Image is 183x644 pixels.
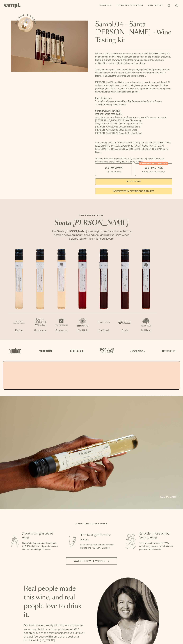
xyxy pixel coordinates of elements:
div: Gift some of the best wines from small producers in [GEOGRAPHIC_DATA]. It’s no secret that the be... [95,52,172,163]
img: Artboard_7_5b34974b-f019-449e-91fb-745f8d0877ee_x450.png [160,345,176,356]
p: Syrah [114,329,135,332]
h2: Real people made this wine, and real people love to drink it. [24,584,86,619]
p: Fall in love with a wine, or 7? We make it easy to order more bottles or glasses of your favorites. [139,542,175,551]
p: Red Blend [135,329,157,332]
strong: Santa [PERSON_NAME]: [95,110,120,112]
li: [GEOGRAPHIC_DATA] 2022 Estate Chardonnay [95,119,172,122]
p: CURRENT RELEASE [49,214,134,217]
span: [GEOGRAPHIC_DATA], [GEOGRAPHIC_DATA] [118,148,163,150]
li: Story Of Soil 2022 Gold Coast Vineyard Pinot Noir [95,122,172,125]
a: Add to cart [160,495,179,499]
a: Shop All [99,3,113,8]
p: Sampl's tasting capsule allows you to try 7 100ml glasses of premium wines without committing to ... [22,542,58,551]
img: Artboard_3_0b291449-6e8c-4d07-b2c2-3f3601a19cd1_x450.png [130,345,145,356]
li: [PERSON_NAME] 2021 Estate Grown Syrah [95,128,172,132]
button: Watch how it works [66,557,117,565]
h3: Re-order more of your favorite wine [139,531,175,540]
span: $95 - Two Pack [145,166,163,169]
button: Add to Cart [95,178,172,185]
h2: A gift that gives more [76,522,107,525]
span: $55 - One Pack [105,166,122,169]
a: Corporate Gifting [116,3,144,8]
h3: 7 premium glasses of wine [22,531,58,540]
a: interested in gifting for groups? [95,188,172,194]
p: Chardonnay [51,329,72,332]
p: Our team works directly with the winemakers to source and bottle each Sampl shipment. We’re deepl... [24,624,86,642]
li: [PERSON_NAME] 2022 La Cuadrilla Red Blend [95,125,172,128]
img: Artboard_1_c8cd28af-0030-4af1-819c-248e302c7f06_x450.png [7,345,23,356]
small: Try the Capsule [106,170,121,173]
span: Santa [PERSON_NAME] Winery 2022 [GEOGRAPHIC_DATA] [GEOGRAPHIC_DATA] [95,116,166,118]
p: Red Blend [93,329,114,332]
p: Riesling [8,329,30,332]
p: The Santa [PERSON_NAME] wine region boasts a diverse terroir, nestled between mountains and sea, ... [49,229,134,241]
h1: Sampl.04 - Santa [PERSON_NAME] - Wine Tasting Kit [95,21,172,44]
p: Pinot Noir [72,329,93,332]
img: Artboard_6_04f9a106-072f-468a-bdd7-f11783b05722_x450.png [38,345,53,356]
p: Gift a tasting flight of hand-selected, hard-to-find [US_STATE] wines. [80,543,116,550]
img: Artboard_5_7fdae55a-36fd-43f7-8bfd-f74a06a2878e_x450.png [68,345,84,356]
em: Santa [PERSON_NAME] [55,220,128,226]
span: , [117,148,118,150]
li: [PERSON_NAME] 2021 Cuvee le Bec Red Blend [95,132,172,135]
img: Artboard_4_28b4d326-c26e-48f9-9c80-911f17d6414e_x450.png [99,345,115,356]
a: Our Story [147,3,164,8]
div: Christmas SALE! Save 20% [139,162,168,165]
small: Perfect For 2-4 Tastings [142,170,165,173]
img: Sampl.04 - Santa Barbara - Wine Tasting Kit [11,21,88,72]
button: See how it works [18,17,33,32]
img: Sampl logo [4,3,21,8]
p: Chardonnay [30,329,51,332]
h3: The best gift for wine lovers [80,533,116,542]
span: [PERSON_NAME] 2022 Riesling [95,113,122,115]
